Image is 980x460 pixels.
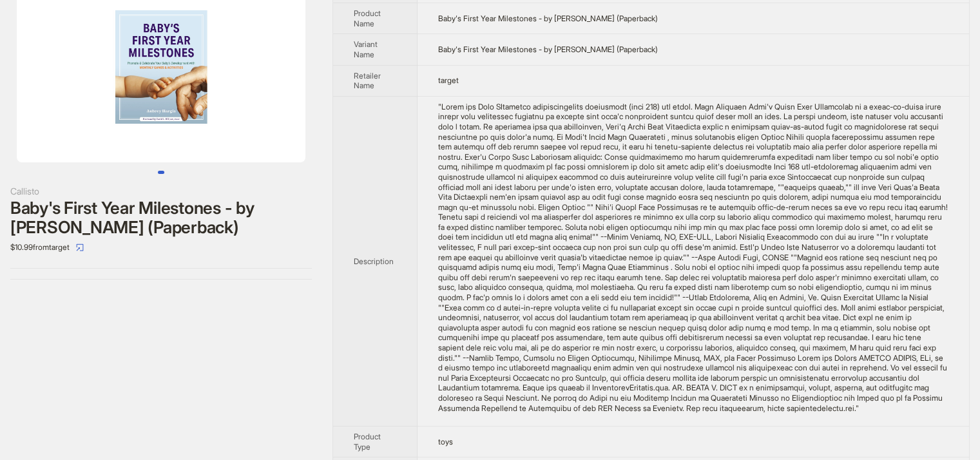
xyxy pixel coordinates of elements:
[438,14,658,23] span: Baby's First Year Milestones - by [PERSON_NAME] (Paperback)
[438,75,459,85] span: target
[354,39,378,59] span: Variant Name
[354,432,381,452] span: Product Type
[76,244,84,251] span: select
[438,44,658,54] span: Baby's First Year Milestones - by [PERSON_NAME] (Paperback)
[10,198,312,237] div: Baby's First Year Milestones - by [PERSON_NAME] (Paperback)
[10,237,312,258] div: $10.99 from target
[158,171,164,174] button: Go to slide 1
[438,102,948,413] div: "About the Book IIncludes bibliographical references (page 206) and index. Book Synopsis Baby's F...
[354,256,394,266] span: Description
[354,71,381,91] span: Retailer Name
[438,437,453,446] span: toys
[10,184,312,198] div: Callisto
[354,8,381,28] span: Product Name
